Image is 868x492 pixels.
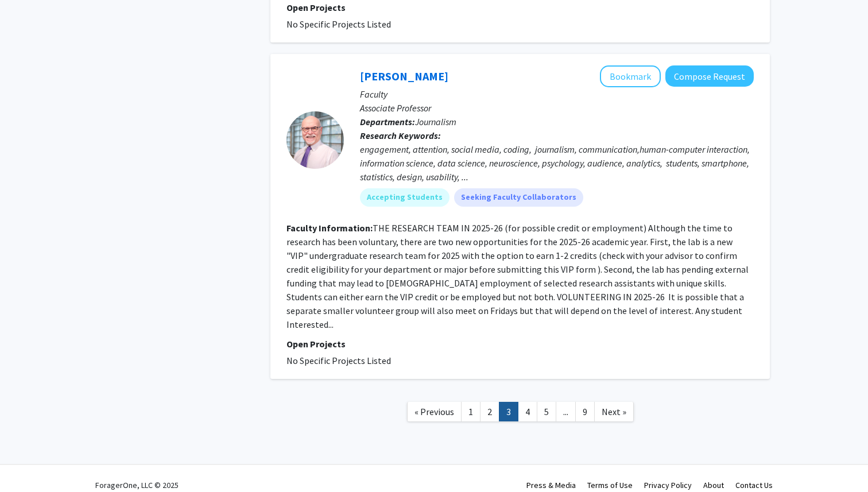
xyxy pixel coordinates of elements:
[537,402,556,422] a: 5
[644,480,692,490] a: Privacy Policy
[286,337,754,351] p: Open Projects
[360,69,448,83] a: [PERSON_NAME]
[602,406,626,417] span: Next »
[454,188,583,207] mat-chip: Seeking Faculty Collaborators
[360,188,449,207] mat-chip: Accepting Students
[594,402,634,422] a: Next
[407,402,462,422] a: Previous
[600,65,661,87] button: Add Ronald Yaros to Bookmarks
[703,480,724,490] a: About
[575,402,595,422] a: 9
[360,130,441,141] b: Research Keywords:
[360,116,415,127] b: Departments:
[286,222,749,330] fg-read-more: THE RESEARCH TEAM IN 2025-26 (for possible credit or employment) Although the time to research ha...
[526,480,576,490] a: Press & Media
[286,355,391,366] span: No Specific Projects Listed
[518,402,537,422] a: 4
[270,390,770,437] nav: Page navigation
[360,87,754,101] p: Faculty
[665,65,754,87] button: Compose Request to Ronald Yaros
[286,222,373,234] b: Faculty Information:
[499,402,518,422] a: 3
[587,480,633,490] a: Terms of Use
[415,116,456,127] span: Journalism
[461,402,480,422] a: 1
[286,18,391,30] span: No Specific Projects Listed
[360,142,754,184] div: engagement, attention, social media, coding, journalism, communication,human-computer interaction...
[414,406,454,417] span: « Previous
[360,101,754,115] p: Associate Professor
[735,480,773,490] a: Contact Us
[563,406,568,417] span: ...
[480,402,499,422] a: 2
[9,440,49,483] iframe: Chat
[286,1,754,14] p: Open Projects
